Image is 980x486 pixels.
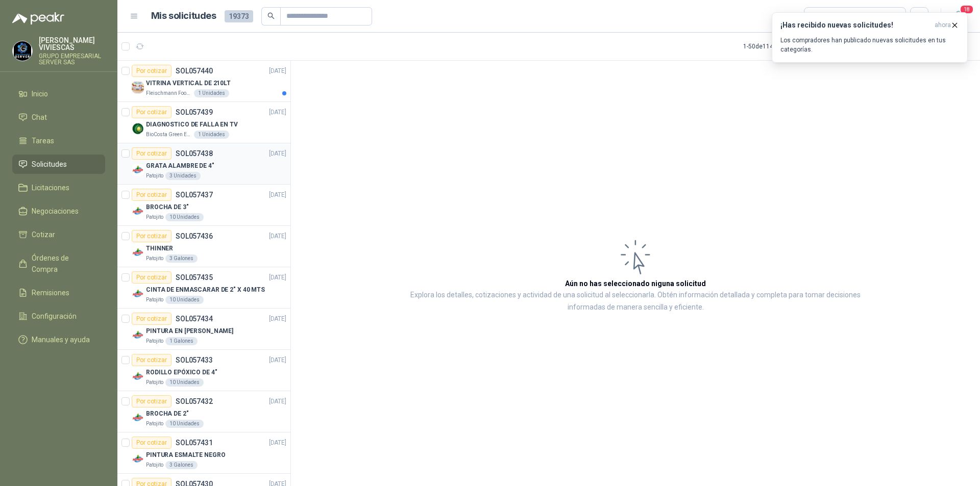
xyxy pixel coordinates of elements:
div: Por cotizar [132,65,171,77]
p: Patojito [146,337,163,345]
span: Licitaciones [32,182,69,193]
span: Inicio [32,88,48,99]
div: Por cotizar [132,271,171,284]
h1: Mis solicitudes [151,9,216,23]
img: Company Logo [132,412,144,424]
p: SOL057436 [176,233,213,240]
a: Configuración [12,306,105,326]
p: GRUPO EMPRESARIAL SERVER SAS [39,53,105,65]
a: Manuales y ayuda [12,330,105,349]
p: Patojito [146,378,163,387]
a: Por cotizarSOL057437[DATE] Company LogoBROCHA DE 3"Patojito10 Unidades [117,185,290,226]
img: Company Logo [132,164,144,176]
div: 3 Galones [165,461,198,469]
a: Solicitudes [12,155,105,174]
a: Inicio [12,84,105,104]
a: Por cotizarSOL057434[DATE] Company LogoPINTURA EN [PERSON_NAME]Patojito1 Galones [117,309,290,350]
div: Por cotizar [132,354,171,366]
img: Company Logo [132,288,144,300]
a: Remisiones [12,283,105,302]
p: Los compradores han publicado nuevas solicitudes en tus categorías. [780,36,959,54]
a: Por cotizarSOL057440[DATE] Company LogoVITRINA VERTICAL DE 210LTFleischmann Foods S.A.1 Unidades [117,61,290,102]
p: DIAGNOSTICO DE FALLA EN TV [146,120,238,130]
a: Negociaciones [12,201,105,221]
p: Fleischmann Foods S.A. [146,89,192,97]
span: Manuales y ayuda [32,334,90,345]
p: BROCHA DE 2" [146,409,189,419]
p: Patojito [146,213,163,221]
div: 1 - 50 de 11497 [743,38,813,55]
div: Por cotizar [132,147,171,160]
div: Por cotizar [132,230,171,242]
span: 19373 [225,10,253,22]
p: SOL057433 [176,356,213,364]
div: 10 Unidades [165,378,204,387]
img: Company Logo [132,453,144,465]
p: SOL057434 [176,315,213,322]
div: 10 Unidades [165,213,204,221]
p: PINTURA EN [PERSON_NAME] [146,326,233,336]
img: Company Logo [13,41,32,61]
p: Patojito [146,172,163,180]
p: Patojito [146,296,163,304]
button: ¡Has recibido nuevas solicitudes!ahora Los compradores han publicado nuevas solicitudes en tus ca... [772,12,968,63]
div: Por cotizar [132,313,171,325]
img: Company Logo [132,246,144,259]
span: Negociaciones [32,206,79,217]
a: Tareas [12,131,105,150]
a: Licitaciones [12,178,105,197]
p: [DATE] [269,438,286,448]
span: Tareas [32,135,54,146]
h3: ¡Has recibido nuevas solicitudes! [780,21,930,30]
div: 1 Unidades [194,131,229,139]
span: 18 [960,5,974,14]
p: [DATE] [269,190,286,200]
a: Por cotizarSOL057436[DATE] Company LogoTHINNERPatojito3 Galones [117,226,290,267]
p: SOL057439 [176,109,213,116]
p: [DATE] [269,66,286,76]
div: Todas [811,11,832,22]
p: [DATE] [269,232,286,241]
img: Company Logo [132,329,144,341]
a: Por cotizarSOL057432[DATE] Company LogoBROCHA DE 2"Patojito10 Unidades [117,391,290,432]
p: [DATE] [269,314,286,324]
div: Por cotizar [132,189,171,201]
p: [DATE] [269,149,286,159]
div: 1 Unidades [194,89,229,97]
p: [DATE] [269,355,286,365]
p: [DATE] [269,108,286,117]
button: 18 [949,7,968,25]
p: GRATA ALAMBRE DE 4" [146,161,214,171]
p: RODILLO EPÓXICO DE 4" [146,368,217,377]
div: 3 Unidades [165,172,201,180]
a: Órdenes de Compra [12,248,105,279]
span: ahora [935,21,951,30]
p: BioCosta Green Energy S.A.S [146,131,192,139]
p: SOL057431 [176,439,213,446]
span: search [267,12,275,19]
p: VITRINA VERTICAL DE 210LT [146,79,231,88]
a: Chat [12,108,105,127]
div: 1 Galones [165,337,198,345]
p: Patojito [146,254,163,263]
p: SOL057438 [176,150,213,157]
span: Solicitudes [32,159,67,170]
p: SOL057437 [176,191,213,198]
p: [PERSON_NAME] VIVIESCAS [39,37,105,51]
p: Explora los detalles, cotizaciones y actividad de una solicitud al seleccionarla. Obtén informaci... [393,289,878,314]
img: Company Logo [132,205,144,217]
a: Por cotizarSOL057433[DATE] Company LogoRODILLO EPÓXICO DE 4"Patojito10 Unidades [117,350,290,391]
a: Cotizar [12,225,105,244]
img: Company Logo [132,370,144,382]
p: BROCHA DE 3" [146,202,189,212]
p: SOL057440 [176,67,213,74]
a: Por cotizarSOL057435[DATE] Company LogoCINTA DE ENMASCARAR DE 2" X 40 MTSPatojito10 Unidades [117,267,290,309]
a: Por cotizarSOL057431[DATE] Company LogoPINTURA ESMALTE NEGROPatojito3 Galones [117,432,290,474]
p: SOL057435 [176,274,213,281]
p: [DATE] [269,397,286,406]
a: Por cotizarSOL057438[DATE] Company LogoGRATA ALAMBRE DE 4"Patojito3 Unidades [117,143,290,185]
span: Configuración [32,311,77,322]
p: SOL057432 [176,398,213,405]
span: Órdenes de Compra [32,252,95,275]
div: 3 Galones [165,254,198,263]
